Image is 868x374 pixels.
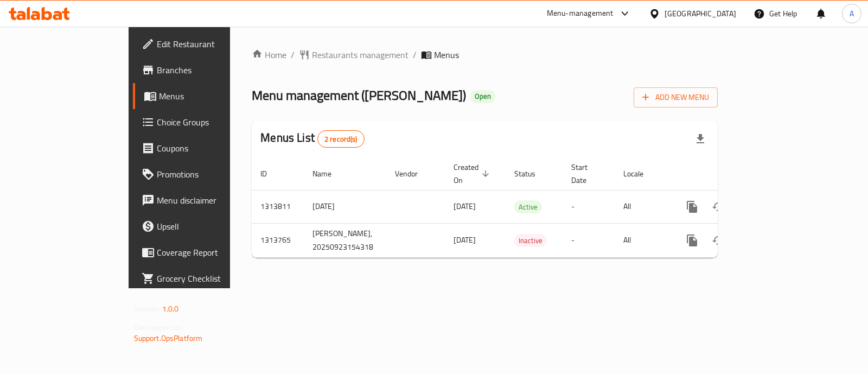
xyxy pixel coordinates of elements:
[615,223,671,257] td: All
[304,190,386,223] td: [DATE]
[252,223,304,257] td: 1313765
[470,92,495,101] span: Open
[470,90,495,103] div: Open
[563,190,615,223] td: -
[299,48,409,61] a: Restaurants management
[615,190,671,223] td: All
[133,265,273,291] a: Grocery Checklist
[317,130,365,148] div: Total records count
[665,8,736,20] div: [GEOGRAPHIC_DATA]
[312,167,346,180] span: Name
[157,142,265,155] span: Coupons
[133,213,273,239] a: Upsell
[133,187,273,213] a: Menu disclaimer
[687,126,713,152] div: Export file
[159,90,265,103] span: Menus
[634,87,718,107] button: Add New Menu
[157,116,265,129] span: Choice Groups
[252,48,718,61] nav: breadcrumb
[679,227,705,253] button: more
[260,130,364,148] h2: Menus List
[514,200,542,213] div: Active
[514,201,542,213] span: Active
[642,91,709,104] span: Add New Menu
[454,233,476,247] span: [DATE]
[571,161,602,187] span: Start Date
[454,199,476,213] span: [DATE]
[413,48,417,61] li: /
[318,134,364,144] span: 2 record(s)
[133,109,273,135] a: Choice Groups
[671,157,792,191] th: Actions
[157,64,265,77] span: Branches
[260,167,281,180] span: ID
[133,239,273,265] a: Coverage Report
[850,8,854,20] span: A
[157,168,265,181] span: Promotions
[157,194,265,207] span: Menu disclaimer
[547,7,614,20] div: Menu-management
[133,31,273,57] a: Edit Restaurant
[395,167,432,180] span: Vendor
[252,190,304,223] td: 1313811
[454,161,493,187] span: Created On
[705,194,731,220] button: Change Status
[133,161,273,187] a: Promotions
[252,157,792,258] table: enhanced table
[134,320,184,334] span: Get support on:
[162,302,179,316] span: 1.0.0
[679,194,705,220] button: more
[133,83,273,109] a: Menus
[157,37,265,50] span: Edit Restaurant
[133,57,273,83] a: Branches
[134,331,203,345] a: Support.OpsPlatform
[514,234,547,247] span: Inactive
[312,48,409,61] span: Restaurants management
[304,223,386,257] td: [PERSON_NAME], 20250923154318
[434,48,459,61] span: Menus
[563,223,615,257] td: -
[133,135,273,161] a: Coupons
[157,272,265,285] span: Grocery Checklist
[157,220,265,233] span: Upsell
[623,167,658,180] span: Locale
[291,48,295,61] li: /
[514,167,550,180] span: Status
[157,246,265,259] span: Coverage Report
[705,227,731,253] button: Change Status
[134,302,161,316] span: Version:
[252,83,466,107] span: Menu management ( [PERSON_NAME] )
